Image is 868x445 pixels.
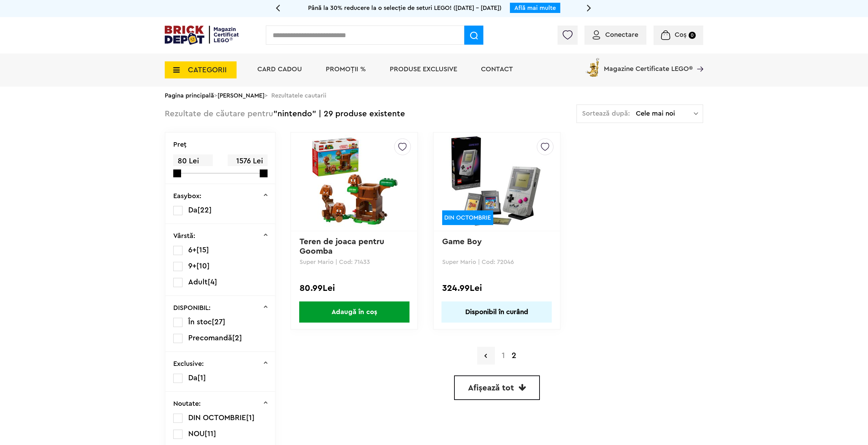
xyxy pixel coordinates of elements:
[477,347,495,365] a: Pagina precedenta
[165,110,273,118] span: Rezultate de căutare pentru
[228,154,267,168] span: 1576 Lei
[449,134,544,229] img: Game Boy
[508,352,520,360] strong: 2
[173,141,187,148] p: Preţ
[582,110,630,117] span: Sortează după:
[165,87,703,104] div: > > Rezultatele cautarii
[196,246,209,254] span: [15]
[208,278,217,286] span: [4]
[188,318,212,326] span: În stoc
[165,104,405,124] div: "nintendo" | 29 produse existente
[173,233,195,239] p: Vârstă:
[299,301,409,323] span: Adaugă în coș
[173,400,201,407] p: Noutate:
[308,5,501,11] span: Până la 30% reducere la o selecție de seturi LEGO! ([DATE] - [DATE])
[605,31,638,38] span: Conectare
[300,259,409,265] p: Super Mario | Cod: 71433
[246,414,255,421] span: [1]
[441,301,552,323] a: Disponibil în curând
[173,154,213,168] span: 80 Lei
[257,66,302,73] a: Card Cadou
[205,430,216,437] span: [11]
[173,193,202,199] p: Easybox:
[675,31,687,38] span: Coș
[218,92,264,99] a: [PERSON_NAME]
[442,238,482,246] a: Game Boy
[300,238,387,255] a: Teren de joaca pentru Goomba
[188,246,196,254] span: 6+
[173,360,204,367] p: Exclusive:
[197,374,206,382] span: [1]
[165,92,214,99] a: Pagina principală
[390,66,457,73] a: Produse exclusive
[188,262,196,270] span: 9+
[188,414,246,421] span: DIN OCTOMBRIE
[514,5,556,11] a: Află mai multe
[442,259,551,265] p: Super Mario | Cod: 72046
[498,352,508,360] a: 1
[212,318,225,326] span: [27]
[636,110,694,117] span: Cele mai noi
[188,66,227,74] span: CATEGORII
[196,262,210,270] span: [10]
[454,375,540,400] a: Afișează tot
[188,278,208,286] span: Adult
[291,301,417,323] a: Adaugă în coș
[593,31,638,38] a: Conectare
[197,206,212,214] span: [22]
[188,206,197,214] span: Da
[442,210,493,225] div: DIN OCTOMBRIE
[693,57,703,63] a: Magazine Certificate LEGO®
[468,384,514,392] span: Afișează tot
[689,32,696,39] small: 0
[307,134,402,229] img: Teren de joaca pentru Goomba
[188,334,232,342] span: Precomandă
[300,284,409,293] div: 80.99Lei
[481,66,513,73] a: Contact
[442,284,551,293] div: 324.99Lei
[173,305,211,311] p: DISPONIBIL:
[188,374,197,382] span: Da
[232,334,242,342] span: [2]
[604,57,693,72] span: Magazine Certificate LEGO®
[326,66,366,73] a: PROMOȚII %
[188,430,205,437] span: NOU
